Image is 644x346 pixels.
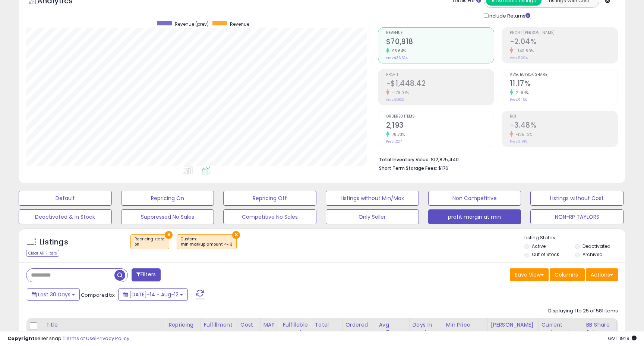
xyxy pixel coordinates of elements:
[532,251,559,258] label: Out of Stock
[181,242,233,247] div: min markup amount <= 3
[608,335,637,342] span: 2025-09-12 19:19 GMT
[510,115,618,119] span: ROI
[379,155,612,163] li: $12,875,440
[121,191,214,206] button: Repricing On
[510,37,618,47] h2: -2.04%
[446,321,484,329] div: Min Price
[165,231,173,239] button: ×
[168,321,198,329] div: Repricing
[491,321,535,329] div: [PERSON_NAME]
[513,132,533,137] small: -135.12%
[118,288,188,301] button: [DATE]-14 - Aug-12
[542,321,580,337] div: Current Buybox Price
[386,73,494,77] span: Profit
[379,165,437,171] b: Short Term Storage Fees:
[204,321,234,329] div: Fulfillment
[175,21,209,27] span: Revenue (prev)
[40,237,68,247] h5: Listings
[345,321,373,337] div: Ordered Items
[26,250,59,257] div: Clear All Filters
[510,79,618,89] h2: 11.17%
[263,321,276,329] div: MAP
[129,291,179,298] span: [DATE]-14 - Aug-12
[510,73,618,77] span: Avg. Buybox Share
[19,209,112,224] button: Deactivated & In Stock
[135,236,165,247] span: Repricing state :
[223,209,316,224] button: Competitive No Sales
[524,234,625,241] p: Listing States:
[181,236,233,247] span: Custom:
[135,242,165,247] div: on
[97,335,129,342] a: Privacy Policy
[282,321,308,337] div: Fulfillable Quantity
[510,31,618,35] span: Profit [PERSON_NAME]
[586,268,618,281] button: Actions
[379,156,430,163] b: Total Inventory Value:
[389,90,409,96] small: -179.07%
[46,321,162,329] div: Title
[555,271,578,278] span: Columns
[386,115,494,119] span: Ordered Items
[428,191,521,206] button: Non Competitive
[240,321,257,329] div: Cost
[132,268,161,281] button: Filters
[389,132,405,137] small: 78.73%
[389,48,406,54] small: 93.64%
[583,251,603,258] label: Archived
[326,209,419,224] button: Only Seller
[386,139,402,144] small: Prev: 1,227
[510,121,618,131] h2: -3.48%
[7,335,129,342] div: seller snap | |
[379,321,406,345] div: Avg Selling Price
[386,79,494,89] h2: -$1,448.42
[438,165,448,172] span: $176
[386,121,494,131] h2: 2,193
[223,191,316,206] button: Repricing Off
[550,268,585,281] button: Columns
[386,56,408,60] small: Prev: $36,624
[386,37,494,47] h2: $70,918
[19,191,112,206] button: Default
[7,335,35,342] strong: Copyright
[510,139,527,144] small: Prev: 9.91%
[121,209,214,224] button: Suppressed No Sales
[315,321,339,345] div: Total Rev. Diff.
[428,209,521,224] button: profit margin at min
[510,268,549,281] button: Save View
[386,31,494,35] span: Revenue
[530,209,624,224] button: NON-RP TAYLORS
[510,97,527,102] small: Prev: 9.16%
[386,97,404,102] small: Prev: $1,832
[478,12,540,20] div: Include Returns
[413,321,440,337] div: Days In Stock
[510,56,528,60] small: Prev: 5.00%
[326,191,419,206] button: Listings without Min/Max
[513,48,534,54] small: -140.80%
[232,231,240,239] button: ×
[532,243,546,249] label: Active
[64,335,95,342] a: Terms of Use
[513,90,529,96] small: 21.94%
[583,243,610,249] label: Deactivated
[27,288,80,301] button: Last 30 Days
[38,291,70,298] span: Last 30 Days
[230,21,249,27] span: Revenue
[548,308,618,315] div: Displaying 1 to 25 of 581 items
[81,292,115,299] span: Compared to:
[586,321,613,337] div: BB Share 24h.
[530,191,624,206] button: Listings without Cost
